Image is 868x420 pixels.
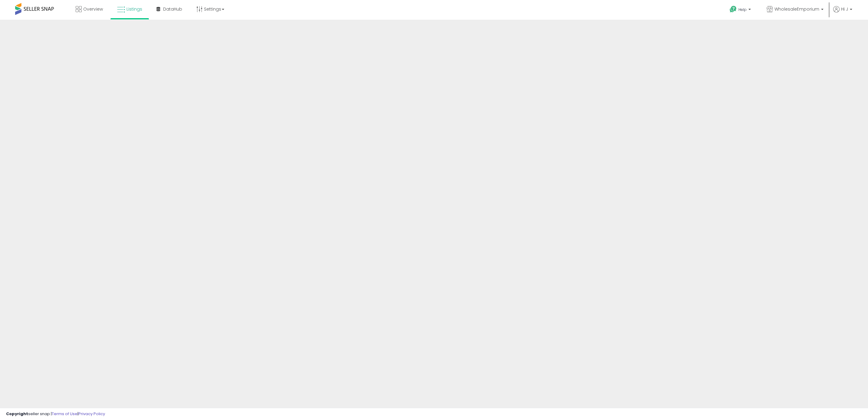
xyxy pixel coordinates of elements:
[163,6,182,12] span: DataHub
[841,6,848,12] span: Hi J
[725,1,757,20] a: Help
[729,5,737,13] i: Get Help
[833,6,852,20] a: Hi J
[127,6,142,12] span: Listings
[83,6,103,12] span: Overview
[774,6,819,12] span: WholesaleEmporium
[738,7,747,12] span: Help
